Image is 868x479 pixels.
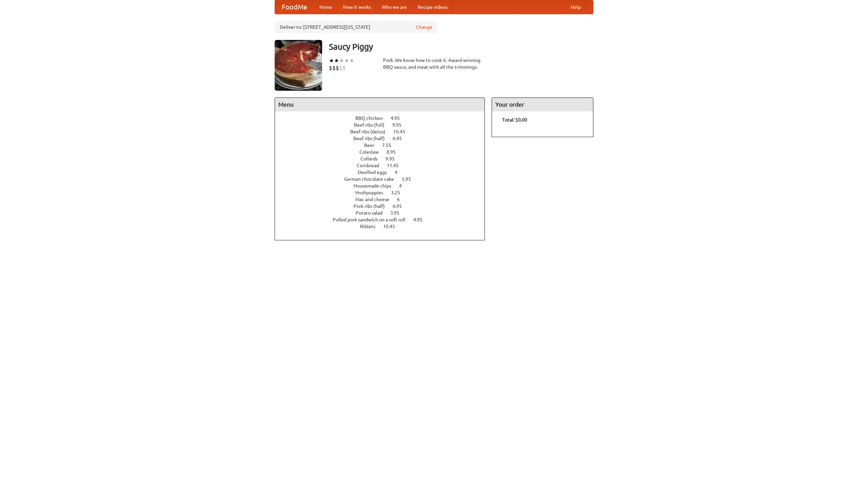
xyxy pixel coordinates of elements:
a: Devilled eggs 4 [358,170,410,175]
span: Cornbread [357,163,386,168]
a: Who we are [376,0,412,14]
span: 5.95 [402,176,418,182]
li: $ [332,64,336,72]
span: Potato salad [356,210,389,216]
li: ★ [334,57,339,64]
span: 6 [397,197,407,202]
a: Coleslaw 8.95 [359,149,408,155]
a: Hushpuppies 3.25 [355,190,413,195]
div: Deliver to: [STREET_ADDRESS][US_STATE] [275,21,437,33]
a: German chocolate cake 5.95 [344,176,423,182]
a: Home [314,0,338,14]
a: Help [565,0,586,14]
li: $ [342,64,346,72]
span: 7.55 [382,143,398,148]
a: Riblets 10.45 [360,224,408,229]
span: Devilled eggs [358,170,394,175]
span: 8.95 [387,149,402,155]
a: Beef ribs (half) 6.45 [353,136,414,141]
span: 9.95 [386,156,401,161]
span: 9.95 [392,122,408,128]
a: Potato salad 3.95 [356,210,412,216]
span: 6.95 [393,203,409,209]
span: Coleslaw [359,149,386,155]
li: ★ [349,57,354,64]
li: $ [329,64,332,72]
a: Beef ribs (full) 9.95 [354,122,414,128]
span: Pulled pork sandwich on a soft roll [333,217,412,222]
a: Beef ribs (delux) 10.45 [350,129,418,134]
span: Collards [360,156,384,161]
span: 4 [399,183,409,189]
a: Housemade chips 4 [354,183,414,189]
span: 11.45 [387,163,406,168]
li: $ [336,64,339,72]
li: ★ [339,57,344,64]
span: Beef ribs (half) [353,136,392,141]
span: Beef ribs (delux) [350,129,392,134]
a: BBQ chicken 4.95 [355,115,412,121]
span: Pork ribs (half) [354,203,392,209]
a: FoodMe [275,0,314,14]
a: Recipe videos [412,0,453,14]
li: ★ [329,57,334,64]
span: 10.45 [383,224,402,229]
a: Change [416,24,432,30]
span: 3.25 [391,190,407,195]
span: 4 [395,170,404,175]
span: German chocolate cake [344,176,401,182]
a: How it works [338,0,376,14]
span: Mac and cheese [355,197,396,202]
span: Hushpuppies [355,190,390,195]
span: BBQ chicken [355,115,390,121]
a: Pork ribs (half) 6.95 [354,203,414,209]
li: $ [339,64,342,72]
b: Total: $0.00 [502,117,527,123]
img: angular.jpg [275,40,322,91]
span: Housemade chips [354,183,398,189]
span: Riblets [360,224,382,229]
a: Cornbread 11.45 [357,163,411,168]
h4: Your order [492,98,593,111]
span: 10.45 [393,129,412,134]
li: ★ [344,57,349,64]
span: 4.95 [413,217,429,222]
h3: Saucy Piggy [329,40,593,53]
a: Collards 9.95 [360,156,407,161]
span: Beer [364,143,381,148]
span: 3.95 [390,210,406,216]
span: Beef ribs (full) [354,122,391,128]
a: Beer 7.55 [364,143,404,148]
span: 4.95 [391,115,407,121]
h4: Menu [275,98,485,111]
span: 6.45 [393,136,409,141]
div: Pork. We know how to cook it. Award-winning BBQ sauce, and meat with all the trimmings. [383,57,485,70]
a: Mac and cheese 6 [355,197,412,202]
a: Pulled pork sandwich on a soft roll 4.95 [333,217,435,222]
